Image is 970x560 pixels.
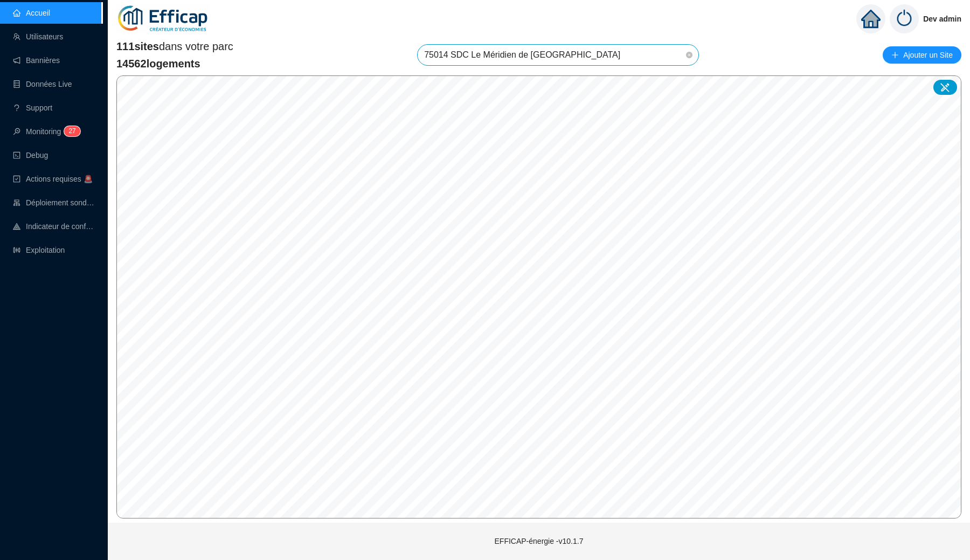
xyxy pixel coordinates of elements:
span: close-circle [686,52,692,58]
a: slidersExploitation [13,246,65,254]
span: Ajouter un Site [903,47,953,63]
span: check-square [13,175,20,183]
span: 14562 logements [116,56,233,71]
span: home [861,9,881,29]
span: dans votre parc [116,39,233,54]
a: questionSupport [13,103,52,112]
sup: 27 [64,126,80,136]
span: 75014 SDC Le Méridien de Paris [424,45,692,65]
span: 2 [68,127,72,135]
img: power [890,4,919,33]
canvas: Map [117,76,961,518]
a: clusterDéploiement sondes [13,198,95,207]
span: 7 [72,127,76,135]
span: 111 sites [116,40,159,52]
span: Actions requises 🚨 [26,175,93,183]
button: Ajouter un Site [883,46,961,64]
a: monitorMonitoring27 [13,127,77,136]
span: EFFICAP-énergie - v10.1.7 [495,537,584,545]
a: heat-mapIndicateur de confort [13,222,95,231]
a: codeDebug [13,151,48,160]
a: notificationBannières [13,56,60,65]
a: databaseDonnées Live [13,80,72,88]
a: homeAccueil [13,9,50,17]
span: Dev admin [923,2,961,36]
a: teamUtilisateurs [13,32,63,41]
span: plus [891,51,899,59]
